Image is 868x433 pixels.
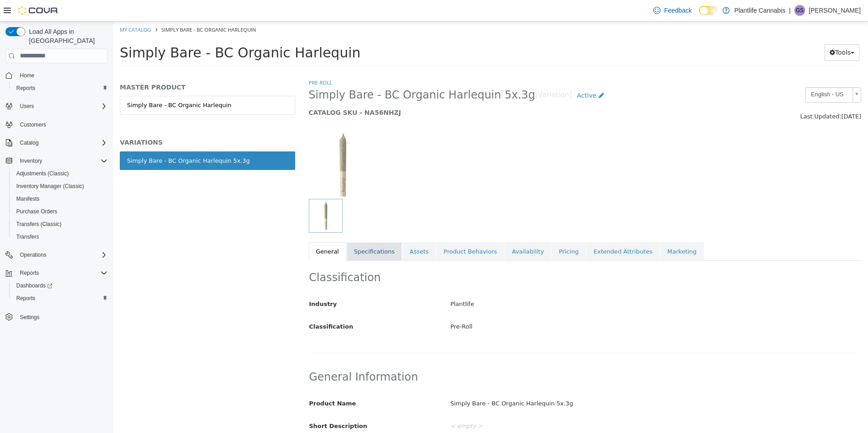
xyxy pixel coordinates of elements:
span: Customers [16,119,108,130]
button: Reports [9,82,111,94]
p: [PERSON_NAME] [809,5,861,16]
p: Plantlife Cannabis [734,5,785,16]
a: Product Behaviors [323,221,391,240]
span: Dark Mode [699,15,699,16]
span: Purchase Orders [13,206,108,217]
button: Operations [16,249,50,260]
span: Adjustments (Classic) [16,170,69,177]
a: Home [16,70,38,81]
span: Reports [16,85,35,92]
img: Cova [18,6,59,15]
span: Transfers [16,233,39,240]
button: Adjustments (Classic) [9,167,111,180]
div: Gaige Steinke [794,5,805,16]
a: Specifications [234,221,289,240]
button: Catalog [2,136,111,149]
h2: Classification [196,249,748,263]
span: Inventory [16,155,108,166]
span: Users [20,103,34,110]
a: Availability [392,221,438,240]
span: Catalog [20,139,38,146]
button: Transfers (Classic) [9,218,111,231]
a: Simply Bare - BC Organic Harlequin [7,74,182,93]
span: Dashboards [13,280,108,291]
span: Reports [20,269,39,277]
a: Pre-Roll [196,57,219,64]
span: Adjustments (Classic) [13,168,108,179]
a: Purchase Orders [13,206,61,217]
span: Operations [16,249,108,260]
button: Inventory Manager (Classic) [9,180,111,193]
span: Purchase Orders [16,208,57,215]
a: Pricing [439,221,473,240]
span: Industry [196,279,224,286]
a: Adjustments (Classic) [13,168,72,179]
span: Transfers [13,231,108,242]
span: Simply Bare - BC Organic Harlequin [48,5,143,11]
span: Inventory Manager (Classic) [13,181,108,192]
button: Settings [2,310,111,323]
a: General [196,221,233,240]
span: [DATE] [728,91,748,98]
input: Dark Mode [699,6,718,15]
div: Simply Bare - BC Organic Harlequin 5x.3g [330,374,755,390]
span: Reports [16,268,108,278]
span: Reports [13,293,108,304]
span: Inventory Manager (Classic) [16,183,84,190]
h5: VARIATIONS [7,117,182,125]
span: Manifests [16,195,39,202]
a: Manifests [13,193,43,204]
div: < empty > [330,397,755,413]
div: Plantlife [330,275,755,291]
a: Marketing [547,221,591,240]
button: Manifests [9,193,111,205]
button: Home [2,69,111,82]
span: Load All Apps in [GEOGRAPHIC_DATA] [25,27,108,45]
span: Transfers (Classic) [16,221,61,228]
button: Operations [2,249,111,261]
a: English - US [692,66,748,81]
button: Reports [2,267,111,279]
span: Settings [16,311,108,322]
small: [Variation] [422,70,459,77]
a: Transfers (Classic) [13,219,65,230]
span: Reports [16,295,35,302]
a: Settings [16,312,43,323]
div: Pre-Roll [330,297,755,313]
button: Reports [16,268,42,278]
a: Inventory Manager (Classic) [13,181,88,192]
button: Inventory [16,155,46,166]
img: 150 [196,109,264,177]
button: Reports [9,292,111,305]
span: Users [16,101,108,112]
a: Customers [16,119,50,130]
span: Feedback [664,6,692,15]
span: Simply Bare - BC Organic Harlequin 5x.3g [196,66,422,80]
span: Product Name [196,378,243,385]
a: Reports [13,293,39,304]
button: Transfers [9,231,111,243]
div: Simply Bare - BC Organic Harlequin 5x.3g [14,135,137,144]
span: Home [16,70,108,81]
button: Tools [712,23,746,39]
span: English - US [693,66,736,80]
span: Active [464,70,483,77]
a: Feedback [650,1,695,19]
h5: MASTER PRODUCT [7,61,182,70]
span: Simply Bare - BC Organic Harlequin [7,23,248,39]
button: Customers [2,118,111,131]
span: Settings [20,314,39,321]
span: Inventory [20,157,42,165]
a: Dashboards [9,279,111,292]
span: Short Description [196,401,255,408]
h2: General Information [196,348,748,362]
a: Extended Attributes [473,221,547,240]
button: Inventory [2,155,111,167]
a: Reports [13,83,39,94]
span: Customers [20,121,46,128]
a: Assets [289,221,323,240]
span: Reports [13,83,108,94]
a: Dashboards [13,280,56,291]
nav: Complex example [5,65,108,347]
span: Last Updated: [687,91,728,98]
